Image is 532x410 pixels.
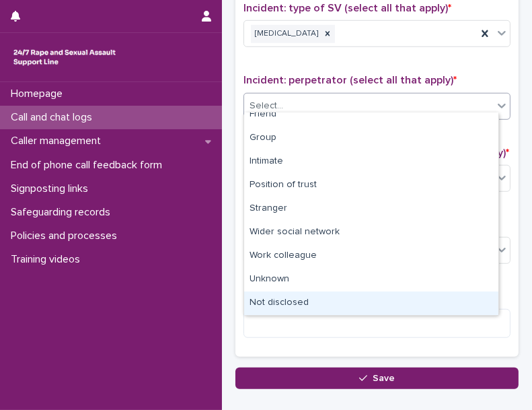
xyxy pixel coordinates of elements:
div: Select... [250,99,283,113]
p: Signposting links [5,182,99,195]
div: [MEDICAL_DATA] [251,25,320,43]
span: Incident: perpetrator (select all that apply) [243,75,457,86]
img: rhQMoQhaT3yELyF149Cw [11,44,118,71]
p: Policies and processes [5,230,128,242]
div: Work colleague [244,244,498,268]
p: End of phone call feedback form [5,159,173,172]
p: Safeguarding records [5,206,121,219]
div: Unknown [244,268,498,292]
p: Homepage [5,88,73,100]
p: Call and chat logs [5,111,103,124]
div: Position of trust [244,174,498,197]
p: Training videos [5,253,91,266]
div: Stranger [244,197,498,221]
button: Save [235,368,519,389]
div: Not disclosed [244,292,498,315]
span: Save [373,374,395,383]
p: Caller management [5,135,112,147]
span: Incident: type of SV (select all that apply) [243,3,451,13]
div: Friend [244,103,498,127]
div: Group [244,127,498,150]
div: Intimate [244,150,498,174]
div: Wider social network [244,221,498,244]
